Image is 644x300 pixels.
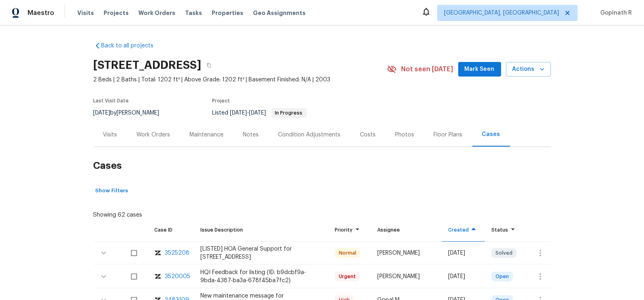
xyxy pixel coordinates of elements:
span: - [230,110,266,116]
div: Created [448,226,478,234]
div: Status [491,226,518,234]
a: Back to all projects [94,42,171,50]
span: Work Orders [138,9,175,17]
span: Visits [77,9,94,17]
div: Floor Plans [434,131,463,139]
button: Actions [506,62,551,77]
div: Photos [395,131,414,139]
div: 3520005 [165,272,191,281]
div: Costs [360,131,376,139]
div: Work Orders [137,131,170,139]
span: [DATE] [249,110,266,116]
h2: [STREET_ADDRESS] [94,61,202,69]
span: Maestro [28,9,54,17]
img: zendesk-icon [155,272,161,281]
span: In Progress [272,111,306,115]
div: [PERSON_NAME] [377,272,435,281]
div: [DATE] [448,249,478,257]
div: [LISTED] HOA General Support for [STREET_ADDRESS] [200,245,322,261]
span: Normal [336,249,359,257]
span: Open [492,272,512,281]
div: Showing 62 cases [94,208,142,219]
div: Visits [103,131,117,139]
a: zendesk-icon3525208 [155,249,188,257]
span: 2 Beds | 2 Baths | Total: 1202 ft² | Above Grade: 1202 ft² | Basement Finished: N/A | 2003 [94,76,387,84]
span: Projects [104,9,129,17]
span: Urgent [336,272,359,281]
div: Maintenance [190,131,224,139]
span: [GEOGRAPHIC_DATA], [GEOGRAPHIC_DATA] [444,9,559,17]
span: Listed [213,110,307,116]
img: zendesk-icon [155,249,161,257]
span: Gopinath R [597,9,632,17]
span: Last Visit Date [94,98,129,103]
div: Notes [243,131,259,139]
span: Properties [212,9,243,17]
button: Mark Seen [458,62,501,77]
span: Not seen [DATE] [402,65,453,73]
span: Show Filters [96,186,128,196]
div: Priority [335,226,364,234]
div: 3525208 [165,249,190,257]
div: Condition Adjustments [278,131,341,139]
h2: Cases [94,147,551,185]
div: Case ID [155,226,188,234]
div: HQI Feedback for listing (ID: b9dcbf9a-9bda-4387-ba3a-678f45ba7fc2) [200,268,322,285]
div: by [PERSON_NAME] [94,108,169,118]
div: [DATE] [448,272,478,281]
button: Show Filters [94,185,130,197]
div: Cases [482,130,500,138]
span: Tasks [185,10,202,16]
div: [PERSON_NAME] [377,249,435,257]
a: zendesk-icon3520005 [155,272,188,281]
span: Solved [492,249,516,257]
span: Mark Seen [465,64,495,74]
button: Copy Address [202,58,216,72]
span: Actions [512,64,544,74]
span: Project [213,98,230,103]
span: [DATE] [94,110,111,116]
span: [DATE] [230,110,247,116]
div: Issue Description [200,226,322,234]
div: Assignee [377,226,435,234]
span: Geo Assignments [253,9,306,17]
